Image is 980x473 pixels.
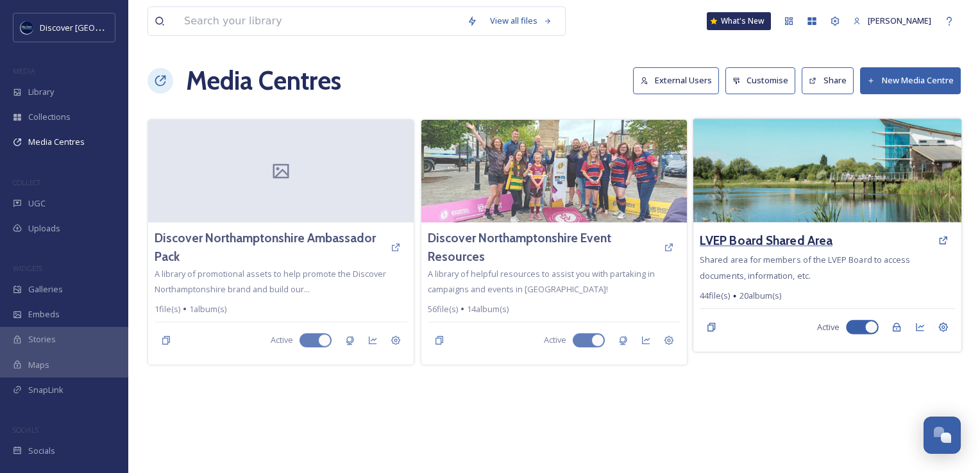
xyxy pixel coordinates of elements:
[802,67,854,94] button: Share
[633,67,725,94] a: External Users
[28,445,55,457] span: Socials
[271,334,293,346] span: Active
[178,7,460,35] input: Search your library
[13,263,42,273] span: WIDGETS
[28,222,60,235] span: Uploads
[633,67,719,94] button: External Users
[155,303,180,315] span: 1 file(s)
[860,67,961,94] button: New Media Centre
[847,8,938,33] a: [PERSON_NAME]
[13,425,38,435] span: SOCIALS
[28,359,49,371] span: Maps
[924,417,961,454] button: Open Chat
[700,254,910,281] span: Shared area for members of the LVEP Board to access documents, information, etc.
[189,303,226,315] span: 1 album(s)
[421,120,687,222] img: shared%20image.jpg
[700,231,832,250] a: LVEP Board Shared Area
[28,136,85,148] span: Media Centres
[155,268,386,295] span: A library of promotional assets to help promote the Discover Northamptonshire brand and build our...
[467,303,509,315] span: 14 album(s)
[155,229,384,266] a: Discover Northamptonshire Ambassador Pack
[725,67,802,94] a: Customise
[700,290,730,302] span: 44 file(s)
[28,308,60,320] span: Embeds
[13,178,40,187] span: COLLECT
[28,86,54,98] span: Library
[693,119,961,222] img: Stanwick%20Lakes.jpg
[28,197,46,210] span: UGC
[13,66,35,76] span: MEDIA
[28,384,63,396] span: SnapLink
[428,303,458,315] span: 56 file(s)
[428,229,657,266] a: Discover Northamptonshire Event Resources
[186,62,341,100] h1: Media Centres
[739,290,782,302] span: 20 album(s)
[428,268,655,295] span: A library of helpful resources to assist you with partaking in campaigns and events in [GEOGRAPHI...
[21,21,33,34] img: Untitled%20design%20%282%29.png
[544,334,566,346] span: Active
[817,321,840,333] span: Active
[868,15,931,26] span: [PERSON_NAME]
[484,8,559,33] a: View all files
[725,67,796,94] button: Customise
[28,111,71,123] span: Collections
[28,283,63,295] span: Galleries
[40,21,156,33] span: Discover [GEOGRAPHIC_DATA]
[28,333,56,345] span: Stories
[707,12,771,30] a: What's New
